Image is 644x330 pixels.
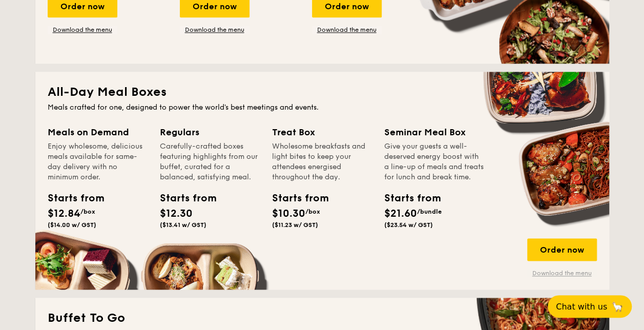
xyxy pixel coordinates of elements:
[180,26,250,34] a: Download the menu
[80,208,95,215] span: /box
[48,141,148,182] div: Enjoy wholesome, delicious meals available for same-day delivery with no minimum order.
[48,191,94,206] div: Starts from
[384,141,484,182] div: Give your guests a well-deserved energy boost with a line-up of meals and treats for lunch and br...
[384,125,484,139] div: Seminar Meal Box
[417,208,442,215] span: /bundle
[160,125,260,139] div: Regulars
[611,301,624,313] span: 🦙
[272,191,318,206] div: Starts from
[48,125,148,139] div: Meals on Demand
[160,208,193,220] span: $12.30
[384,191,430,206] div: Starts from
[48,26,117,34] a: Download the menu
[312,26,382,34] a: Download the menu
[272,125,372,139] div: Treat Box
[384,208,417,220] span: $21.60
[548,295,632,318] button: Chat with us🦙
[272,141,372,182] div: Wholesome breakfasts and light bites to keep your attendees energised throughout the day.
[160,191,206,206] div: Starts from
[160,141,260,182] div: Carefully-crafted boxes featuring highlights from our buffet, curated for a balanced, satisfying ...
[527,269,597,277] a: Download the menu
[48,102,597,113] div: Meals crafted for one, designed to power the world's best meetings and events.
[305,208,320,215] span: /box
[384,221,433,229] span: ($23.54 w/ GST)
[272,221,318,229] span: ($11.23 w/ GST)
[48,221,96,229] span: ($14.00 w/ GST)
[160,221,206,229] span: ($13.41 w/ GST)
[556,302,607,312] span: Chat with us
[527,238,597,261] div: Order now
[48,310,597,326] h2: Buffet To Go
[48,208,80,220] span: $12.84
[48,84,597,100] h2: All-Day Meal Boxes
[272,208,305,220] span: $10.30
